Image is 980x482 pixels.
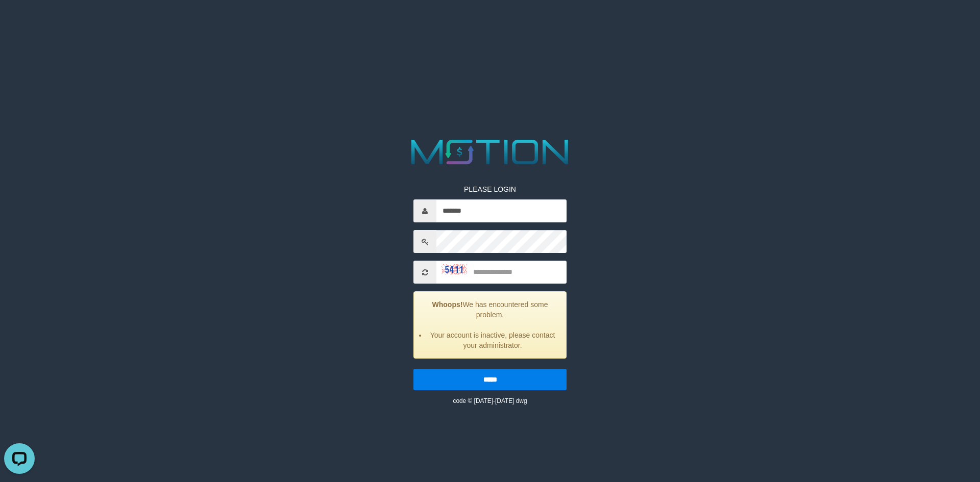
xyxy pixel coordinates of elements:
[413,291,567,359] div: We has encountered some problem.
[453,397,527,404] small: code © [DATE]-[DATE] dwg
[442,264,467,274] img: captcha
[4,4,35,35] button: Open LiveChat chat widget
[432,300,463,309] strong: Whoops!
[413,184,567,194] p: PLEASE LOGIN
[404,135,576,169] img: MOTION_logo.png
[427,330,558,350] li: Your account is inactive, please contact your administrator.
